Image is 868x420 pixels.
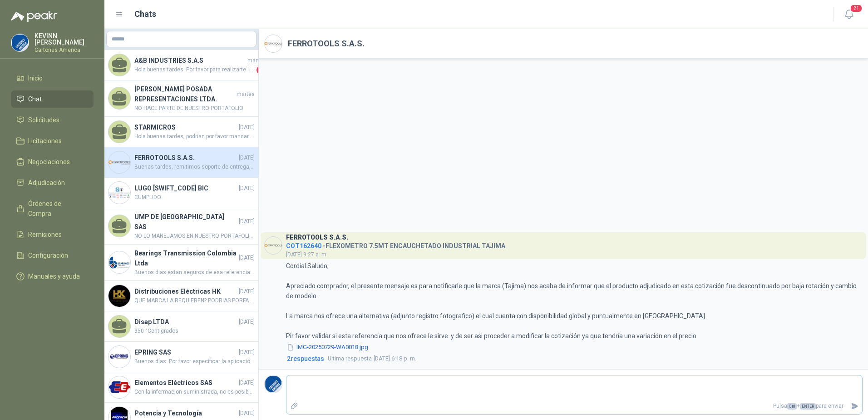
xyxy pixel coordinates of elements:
span: QUE MARCA LA REQUIEREN? PODRIAS PORFA ADJUNTAR LA FICHA TECNICA DE LA BOMBA [134,296,255,305]
h4: FERROTOOLS S.A.S. [134,153,237,163]
span: Adjudicación [28,178,65,188]
img: Logo peakr [11,11,57,22]
label: Adjuntar archivos [286,398,302,414]
a: Remisiones [11,226,94,243]
span: martes [237,90,255,99]
span: [DATE] 6:18 p. m. [328,354,416,363]
img: Company Logo [108,346,130,368]
img: Company Logo [265,35,282,52]
span: 2 respuesta s [287,354,324,364]
span: Manuales y ayuda [28,271,80,281]
span: Solicitudes [28,115,59,125]
a: Company LogoBearings Transmission Colombia Ltda[DATE]Buenos dias estan seguros de esa referencia ... [104,245,258,281]
span: CUMPLIDO [134,193,255,202]
h3: FERROTOOLS S.A.S. [286,235,348,240]
a: [PERSON_NAME] POSADA REPRESENTACIONES LTDA.martesNO HACE PARTE DE NUESTRO PORTAFOLIO [104,80,258,117]
img: Company Logo [108,376,130,398]
a: Órdenes de Compra [11,195,94,222]
h4: LUGO [SWIFT_CODE] BIC [134,183,237,193]
span: [DATE] 9:27 a. m. [286,251,328,258]
span: Buenos dias estan seguros de esa referencia ya que no sale en ninguna marca quedamos atentos a su... [134,268,255,277]
h4: STARMICROS [134,122,237,132]
p: Cartones America [35,47,94,53]
a: Disap LTDA[DATE]350 °Centigrados [104,311,258,342]
a: Company LogoElementos Eléctricos SAS[DATE]Con la informacion suministrada, no es posible cotizar.... [104,372,258,403]
span: Licitaciones [28,136,62,146]
h1: Chats [134,8,156,20]
button: Enviar [847,398,862,414]
img: Company Logo [11,34,29,51]
button: IMG-20250729-WA0018.jpg [286,343,369,352]
a: Manuales y ayuda [11,268,94,285]
span: [DATE] [239,287,255,296]
h4: Elementos Eléctricos SAS [134,378,237,388]
h4: - FLEXOMETRO 7.5MT ENCAUCHETADO INDUSTRIAL TAJIMA [286,240,505,249]
span: Órdenes de Compra [28,199,85,219]
span: Chat [28,94,42,104]
a: Negociaciones [11,153,94,170]
span: Hola buenas tardes, podrían por favor mandar especificaciones o imágenes del productor para poder... [134,132,255,141]
img: Company Logo [108,285,130,307]
span: Con la informacion suministrada, no es posible cotizar. Por favor especificar modelo y marca del ... [134,388,255,396]
button: 21 [841,6,857,23]
a: Licitaciones [11,132,94,150]
h4: Bearings Transmission Colombia Ltda [134,248,237,268]
h4: A&B INDUSTRIES S.A.S [134,55,246,65]
h4: Distribuciones Eléctricas HK [134,286,237,296]
h4: [PERSON_NAME] POSADA REPRESENTACIONES LTDA. [134,84,235,104]
a: Chat [11,90,94,108]
span: [DATE] [239,318,255,326]
h2: FERROTOOLS S.A.S. [288,37,365,50]
span: Hola buenas tardes. Por favor para realizarte la cotización. Necesitan la manguera para agua aire... [134,65,255,75]
span: NO LO MANEJAMOS EN NUESTRO PORTAFOLIO DE PRODUCTOS [134,232,255,240]
p: Pulsa + para enviar [302,398,848,414]
img: Company Logo [108,151,130,173]
span: [DATE] [239,254,255,262]
span: 350 °Centigrados [134,327,255,335]
h4: UMP DE [GEOGRAPHIC_DATA] SAS [134,212,237,232]
a: Company LogoLUGO [SWIFT_CODE] BIC[DATE]CUMPLIDO [104,178,258,208]
a: 2respuestasUltima respuesta[DATE] 6:18 p. m. [285,354,863,364]
h4: Disap LTDA [134,317,237,327]
span: COT162640 [286,242,321,250]
a: Inicio [11,70,94,87]
a: UMP DE [GEOGRAPHIC_DATA] SAS[DATE]NO LO MANEJAMOS EN NUESTRO PORTAFOLIO DE PRODUCTOS [104,208,258,245]
span: Inicio [28,73,43,83]
img: Company Logo [108,182,130,204]
a: Adjudicación [11,174,94,191]
p: KEVINN [PERSON_NAME] [35,33,94,45]
span: Negociaciones [28,157,70,167]
span: Buenos días: Por favor especificar la aplicación: (Si es para izaje. para amarrar carga, cuantos ... [134,357,255,366]
span: [DATE] [239,409,255,418]
span: Remisiones [28,230,62,240]
a: Company LogoDistribuciones Eléctricas HK[DATE]QUE MARCA LA REQUIEREN? PODRIAS PORFA ADJUNTAR LA F... [104,281,258,311]
img: Company Logo [265,237,282,254]
h4: EPRING SAS [134,347,237,357]
span: Ctrl [787,403,797,410]
a: Company LogoEPRING SAS[DATE]Buenos días: Por favor especificar la aplicación: (Si es para izaje. ... [104,342,258,372]
img: Company Logo [265,375,282,393]
span: [DATE] [239,184,255,193]
span: ENTER [800,403,816,410]
span: [DATE] [239,348,255,357]
span: [DATE] [239,123,255,132]
a: STARMICROS[DATE]Hola buenas tardes, podrían por favor mandar especificaciones o imágenes del prod... [104,117,258,147]
a: Configuración [11,247,94,264]
span: [DATE] [239,217,255,226]
span: 21 [850,4,863,13]
span: martes [247,56,266,65]
h4: Potencia y Tecnología [134,408,237,418]
a: Solicitudes [11,111,94,129]
span: Configuración [28,250,68,260]
span: Ultima respuesta [328,354,372,363]
p: Cordial Saludo; Apreciado comprador, el presente mensaje es para notificarle que la marca (Tajima... [286,261,863,341]
span: NO HACE PARTE DE NUESTRO PORTAFOLIO [134,104,255,113]
a: A&B INDUSTRIES S.A.SmartesHola buenas tardes. Por favor para realizarte la cotización. Necesitan ... [104,50,258,80]
span: Buenas tardes, remitimos soporte de entrega, estaremos compartiendo el numero de guía para su seg... [134,163,255,171]
img: Company Logo [108,251,130,273]
span: [DATE] [239,154,255,162]
span: 1 [256,65,266,75]
a: Company LogoFERROTOOLS S.A.S.[DATE]Buenas tardes, remitimos soporte de entrega, estaremos compart... [104,147,258,178]
span: [DATE] [239,379,255,387]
